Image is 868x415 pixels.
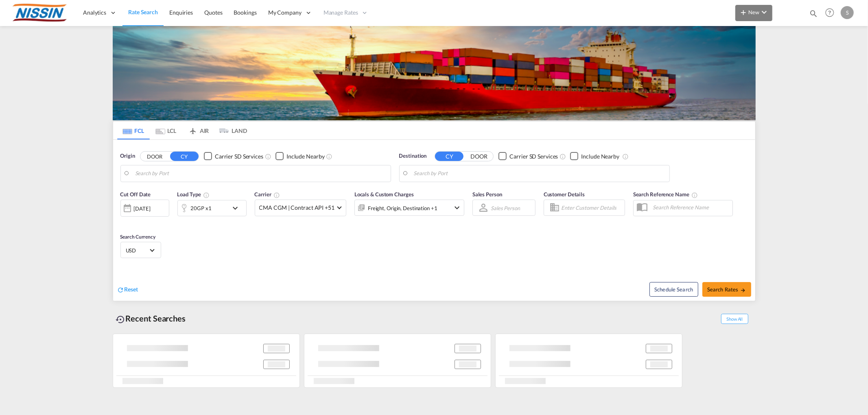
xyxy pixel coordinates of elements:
span: Analytics [83,9,106,17]
md-checkbox: Checkbox No Ink [570,152,619,161]
div: Freight Origin Destination Factory Stuffing [368,202,437,214]
button: DOOR [140,152,169,161]
div: Recent Searches [113,309,189,328]
div: S [841,6,854,19]
span: Rate Search [128,9,158,15]
button: Note: By default Schedule search will only considerorigin ports, destination ports and cut off da... [649,282,698,297]
md-checkbox: Checkbox No Ink [498,152,558,161]
input: Search by Port [414,167,665,180]
span: Origin [120,152,135,160]
span: Search Currency [120,234,156,240]
div: icon-magnify [809,9,818,21]
md-icon: icon-plus 400-fg [739,7,748,17]
span: New [739,9,769,15]
div: Origin DOOR CY Checkbox No InkUnchecked: Search for CY (Container Yard) services for all selected... [113,140,755,301]
md-icon: Unchecked: Ignores neighbouring ports when fetching rates.Checked : Includes neighbouring ports w... [622,153,629,160]
span: My Company [268,9,302,17]
div: icon-refreshReset [117,285,138,294]
div: Carrier SD Services [509,152,558,161]
md-tab-item: FCL [117,122,150,139]
div: [DATE] [134,205,151,212]
md-icon: icon-chevron-down [452,203,462,213]
md-select: Select Currency: $ USDUnited States Dollar [125,244,157,256]
span: Carrier [255,191,280,198]
div: [DATE] [120,200,169,217]
span: Help [823,6,837,20]
md-checkbox: Checkbox No Ink [275,152,325,161]
md-select: Sales Person [490,202,521,214]
md-pagination-wrapper: Use the left and right arrow keys to navigate between tabs [117,122,247,139]
md-icon: The selected Trucker/Carrierwill be displayed in the rate results If the rates are from another f... [273,192,280,198]
div: Carrier SD Services [215,152,263,161]
md-tab-item: LCL [150,122,182,139]
md-tab-item: LAND [215,122,247,139]
md-icon: Unchecked: Search for CY (Container Yard) services for all selected carriers.Checked : Search for... [265,153,271,160]
div: 20GP x1 [191,202,212,214]
md-icon: Unchecked: Search for CY (Container Yard) services for all selected carriers.Checked : Search for... [560,153,566,160]
button: Search Ratesicon-arrow-right [702,282,751,297]
button: icon-plus 400-fgNewicon-chevron-down [735,5,772,21]
button: CY [170,152,199,161]
img: LCL+%26+FCL+BACKGROUND.png [113,26,756,120]
button: DOOR [465,152,493,161]
md-datepicker: Select [120,216,127,227]
input: Enter Customer Details [561,202,622,214]
img: 485da9108dca11f0a63a77e390b9b49c.jpg [12,4,67,22]
span: Enquiries [169,9,193,16]
button: CY [435,152,464,161]
md-icon: icon-backup-restore [116,315,126,324]
div: 20GP x1icon-chevron-down [177,200,247,216]
div: Include Nearby [286,152,325,161]
div: Freight Origin Destination Factory Stuffingicon-chevron-down [354,200,464,216]
span: Load Type [177,191,210,198]
md-icon: icon-airplane [188,126,198,132]
input: Search by Port [135,167,387,180]
span: Reset [125,286,138,293]
md-icon: Your search will be saved by the below given name [691,192,698,198]
div: Include Nearby [581,152,619,161]
span: Search Reference Name [633,191,698,198]
md-tab-item: AIR [182,122,215,139]
md-icon: Unchecked: Ignores neighbouring ports when fetching rates.Checked : Includes neighbouring ports w... [326,153,333,160]
span: Customer Details [544,191,585,198]
md-icon: icon-refresh [117,286,125,293]
md-icon: icon-arrow-right [740,287,746,293]
md-checkbox: Checkbox No Ink [204,152,263,161]
md-icon: icon-chevron-down [759,7,769,17]
span: Quotes [204,9,222,16]
span: USD [126,247,149,254]
md-icon: icon-information-outline [203,192,210,198]
span: Show All [721,314,748,324]
span: Search Rates [707,286,746,293]
input: Search Reference Name [649,201,732,213]
span: Cut Off Date [120,191,151,198]
div: Help [823,6,841,20]
span: Locals & Custom Charges [354,191,414,198]
md-icon: icon-magnify [809,9,818,18]
span: Manage Rates [324,9,358,17]
md-icon: icon-chevron-down [230,203,244,213]
span: Bookings [234,9,257,16]
span: CMA CGM | Contract API +51 [259,204,335,212]
span: Sales Person [472,191,502,198]
span: Destination [399,152,427,160]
